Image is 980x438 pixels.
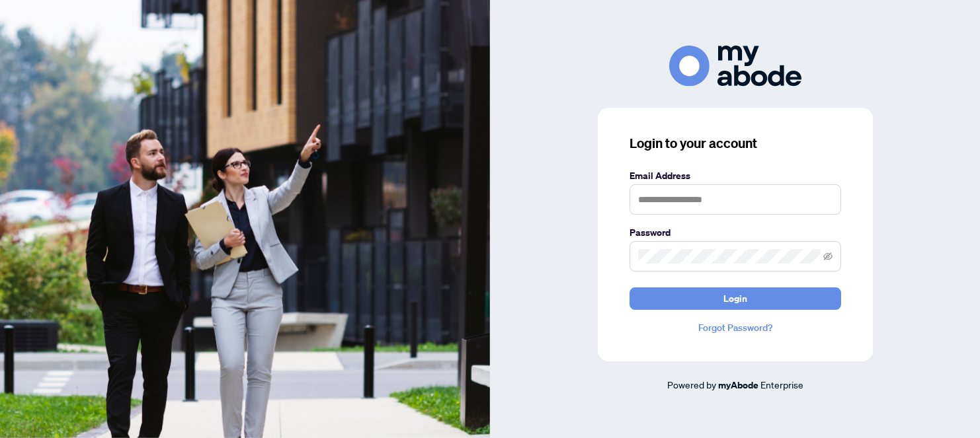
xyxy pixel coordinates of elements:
span: Enterprise [760,379,803,390]
h3: Login to your account [630,134,841,153]
span: Powered by [667,379,716,390]
button: Login [630,287,841,310]
a: myAbode [718,378,758,392]
img: ma-logo [669,46,801,86]
label: Email Address [630,168,841,183]
span: Login [723,288,747,309]
span: eye-invisible [823,252,833,261]
label: Password [630,225,841,240]
a: Forgot Password? [630,320,841,335]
